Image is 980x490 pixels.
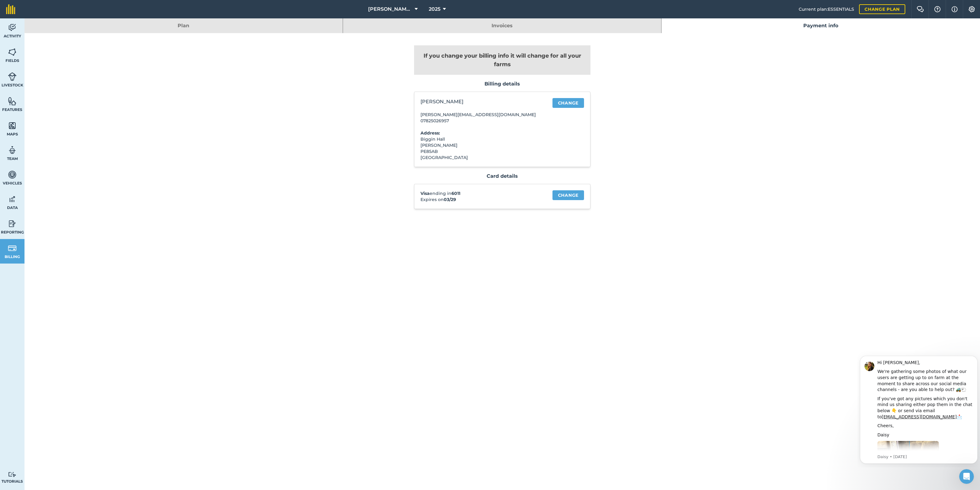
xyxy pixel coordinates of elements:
[552,98,584,108] a: Change
[420,118,543,124] p: 07825026957
[952,6,958,13] img: svg+xml;base64,PHN2ZyB4bWxucz0iaHR0cDovL3d3dy53My5vcmcvMjAwMC9zdmciIHdpZHRoPSIxNyIgaGVpZ2h0PSIxNy...
[420,98,543,105] p: [PERSON_NAME]
[444,197,456,202] strong: 03/29
[8,170,17,179] img: svg+xml;base64,PD94bWwgdmVyc2lvbj0iMS4wIiBlbmNvZGluZz0idXRmLTgiPz4KPCEtLSBHZW5lcmF0b3I6IEFkb2JlIE...
[420,196,543,203] p: Expires on
[959,469,974,484] iframe: Intercom live chat
[8,219,17,228] img: svg+xml;base64,PD94bWwgdmVyc2lvbj0iMS4wIiBlbmNvZGluZz0idXRmLTgiPz4KPCEtLSBHZW5lcmF0b3I6IEFkb2JlIE...
[859,4,905,14] a: Change plan
[420,148,543,154] div: PE85AB
[414,173,590,179] h3: Card details
[8,72,17,81] img: svg+xml;base64,PD94bWwgdmVyc2lvbj0iMS4wIiBlbmNvZGluZz0idXRmLTgiPz4KPCEtLSBHZW5lcmF0b3I6IEFkb2JlIE...
[8,472,17,477] img: svg+xml;base64,PD94bWwgdmVyc2lvbj0iMS4wIiBlbmNvZGluZz0idXRmLTgiPz4KPCEtLSBHZW5lcmF0b3I6IEFkb2JlIE...
[8,195,17,204] img: svg+xml;base64,PD94bWwgdmVyc2lvbj0iMS4wIiBlbmNvZGluZz0idXRmLTgiPz4KPCEtLSBHZW5lcmF0b3I6IEFkb2JlIE...
[24,18,343,33] a: Plan
[8,23,17,32] img: svg+xml;base64,PD94bWwgdmVyc2lvbj0iMS4wIiBlbmNvZGluZz0idXRmLTgiPz4KPCEtLSBHZW5lcmF0b3I6IEFkb2JlIE...
[420,130,543,136] h4: Address:
[799,6,854,13] span: Current plan : ESSENTIALS
[420,190,543,196] p: ending in
[429,6,440,13] span: 2025
[8,244,17,253] img: svg+xml;base64,PD94bWwgdmVyc2lvbj0iMS4wIiBlbmNvZGluZz0idXRmLTgiPz4KPCEtLSBHZW5lcmF0b3I6IEFkb2JlIE...
[552,190,584,200] a: Change
[451,191,460,196] strong: 6011
[917,6,924,12] img: Two speech bubbles overlapping with the left bubble in the forefront
[420,142,543,148] div: [PERSON_NAME]
[8,97,17,106] img: svg+xml;base64,PHN2ZyB4bWxucz0iaHR0cDovL3d3dy53My5vcmcvMjAwMC9zdmciIHdpZHRoPSI1NiIgaGVpZ2h0PSI2MC...
[8,146,17,155] img: svg+xml;base64,PD94bWwgdmVyc2lvbj0iMS4wIiBlbmNvZGluZz0idXRmLTgiPz4KPCEtLSBHZW5lcmF0b3I6IEFkb2JlIE...
[420,154,543,161] div: [GEOGRAPHIC_DATA]
[661,18,980,33] a: Payment info
[8,47,17,57] img: svg+xml;base64,PHN2ZyB4bWxucz0iaHR0cDovL3d3dy53My5vcmcvMjAwMC9zdmciIHdpZHRoPSI1NiIgaGVpZ2h0PSI2MC...
[968,6,975,12] img: A cog icon
[414,81,590,87] h3: Billing details
[420,112,543,118] p: [PERSON_NAME][EMAIL_ADDRESS][DOMAIN_NAME]
[420,191,430,196] strong: Visa
[420,136,543,142] div: Biggin Hall
[424,52,581,68] strong: If you change your billing info it will change for all your farms
[368,6,412,13] span: [PERSON_NAME] Farms
[343,18,661,33] a: Invoices
[934,6,941,12] img: A question mark icon
[858,350,980,467] iframe: Intercom notifications message
[8,121,17,130] img: svg+xml;base64,PHN2ZyB4bWxucz0iaHR0cDovL3d3dy53My5vcmcvMjAwMC9zdmciIHdpZHRoPSI1NiIgaGVpZ2h0PSI2MC...
[6,4,15,14] img: fieldmargin Logo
